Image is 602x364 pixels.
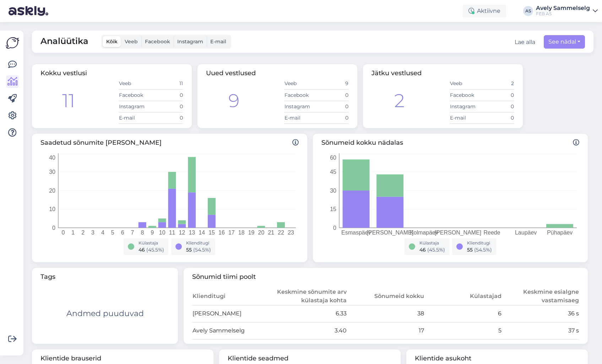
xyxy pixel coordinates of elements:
[330,206,336,212] tspan: 15
[177,38,203,45] span: Instagram
[119,78,151,89] td: Veeb
[52,225,55,231] tspan: 0
[49,169,55,175] tspan: 30
[193,247,211,253] span: ( 54.5 %)
[218,230,225,236] tspan: 16
[228,230,235,236] tspan: 17
[119,89,151,101] td: Facebook
[330,169,336,175] tspan: 45
[467,247,473,253] span: 55
[467,240,492,246] div: Klienditugi
[40,69,87,77] span: Kokku vestlusi
[450,101,482,112] td: Instagram
[139,247,145,253] span: 46
[371,69,422,77] span: Jätku vestlused
[450,89,482,101] td: Facebook
[179,230,185,236] tspan: 12
[284,89,316,101] td: Facebook
[347,305,424,322] td: 38
[536,11,590,17] div: FEB AS
[424,322,502,339] td: 5
[40,354,205,363] span: Klientide brauserid
[151,101,183,112] td: 0
[341,230,371,236] tspan: Esmaspäev
[119,101,151,112] td: Instagram
[131,230,134,236] tspan: 7
[450,112,482,123] td: E-mail
[268,230,274,236] tspan: 21
[189,230,195,236] tspan: 13
[284,78,316,89] td: Veeb
[208,230,215,236] tspan: 15
[145,38,170,45] span: Facebook
[238,230,245,236] tspan: 18
[536,5,590,11] div: Avely Sammelselg
[419,247,426,253] span: 46
[515,38,535,46] button: Lae alla
[206,69,256,77] span: Uued vestlused
[278,230,284,236] tspan: 22
[284,112,316,123] td: E-mail
[49,154,55,160] tspan: 40
[106,38,118,45] span: Kõik
[424,287,502,305] th: Külastajad
[434,230,481,236] tspan: [PERSON_NAME]
[71,230,75,236] tspan: 1
[186,247,192,253] span: 55
[40,272,169,282] span: Tags
[463,5,506,17] div: Aktiivne
[347,287,424,305] th: Sõnumeid kokku
[49,187,55,193] tspan: 20
[192,287,270,305] th: Klienditugi
[482,89,514,101] td: 0
[474,247,492,253] span: ( 54.5 %)
[536,5,598,17] a: Avely SammelselgFEB AS
[415,354,579,363] span: Klientide asukoht
[523,6,533,16] div: AS
[482,78,514,89] td: 2
[321,138,580,148] span: Sõnumeid kokku nädalas
[121,230,124,236] tspan: 6
[502,287,579,305] th: Keskmine esialgne vastamisaeg
[333,225,336,231] tspan: 0
[410,230,438,236] tspan: Kolmapäev
[192,305,270,322] td: [PERSON_NAME]
[49,206,55,212] tspan: 10
[62,87,75,115] div: 11
[159,230,166,236] tspan: 10
[101,230,104,236] tspan: 4
[111,230,114,236] tspan: 5
[316,78,349,89] td: 9
[40,35,88,49] span: Analüütika
[367,230,413,236] tspan: [PERSON_NAME]
[258,230,265,236] tspan: 20
[347,322,424,339] td: 17
[248,230,255,236] tspan: 19
[316,89,349,101] td: 0
[192,322,270,339] td: Avely Sammelselg
[192,272,579,282] span: Sõnumid tiimi poolt
[40,138,299,148] span: Saadetud sõnumite [PERSON_NAME]
[482,101,514,112] td: 0
[483,230,500,236] tspan: Reede
[270,287,347,305] th: Keskmine sõnumite arv külastaja kohta
[151,89,183,101] td: 0
[151,230,154,236] tspan: 9
[427,247,445,253] span: ( 45.5 %)
[125,38,138,45] span: Veeb
[419,240,445,246] div: Külastaja
[6,36,19,50] img: Askly Logo
[316,101,349,112] td: 0
[424,305,502,322] td: 6
[139,240,164,246] div: Külastaja
[169,230,175,236] tspan: 11
[91,230,94,236] tspan: 3
[199,230,205,236] tspan: 14
[482,112,514,123] td: 0
[330,187,336,193] tspan: 30
[270,322,347,339] td: 3.40
[502,322,579,339] td: 37 s
[270,305,347,322] td: 6.33
[151,112,183,123] td: 0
